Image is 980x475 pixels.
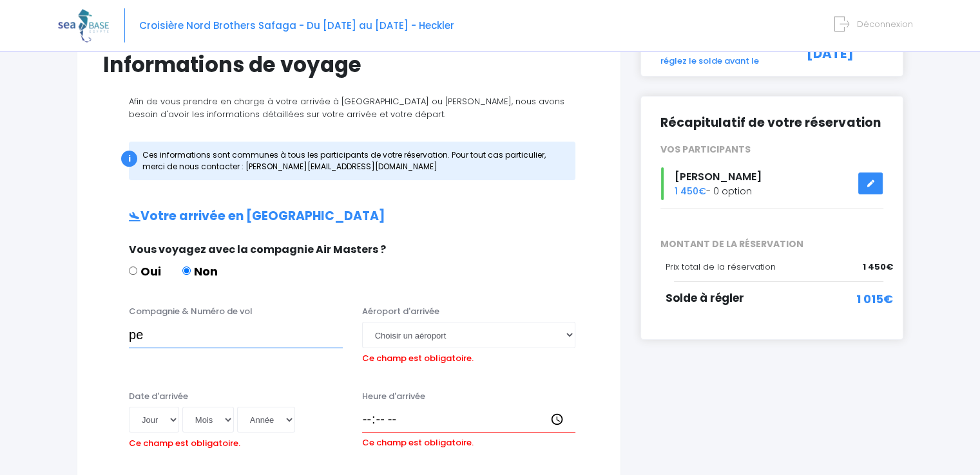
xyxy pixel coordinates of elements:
h2: Récapitulatif de votre réservation [660,116,883,131]
span: 1 015€ [856,290,893,308]
div: - 0 option [651,167,893,200]
div: Finalisez votre réservation et réglez le solde avant le [651,42,792,67]
span: Croisière Nord Brothers Safaga - Du [DATE] au [DATE] - Heckler [139,19,454,32]
span: Solde à régler [666,290,744,306]
h2: Votre arrivée en [GEOGRAPHIC_DATA] [103,209,595,224]
div: i [121,151,137,167]
input: Oui [129,266,137,275]
div: VOS PARTICIPANTS [651,143,893,156]
h1: Informations de voyage [103,52,595,77]
label: Compagnie & Numéro de vol [129,305,253,318]
span: 1 450€ [675,185,706,198]
label: Heure d'arrivée [362,390,425,403]
p: Afin de vous prendre en charge à votre arrivée à [GEOGRAPHIC_DATA] ou [PERSON_NAME], nous avons b... [103,95,595,120]
span: Déconnexion [857,18,913,30]
label: Ce champ est obligatoire. [362,433,474,449]
span: Vous voyagez avec la compagnie Air Masters ? [129,242,386,257]
span: MONTANT DE LA RÉSERVATION [651,237,893,251]
span: 1 450€ [863,261,893,274]
label: Aéroport d'arrivée [362,305,439,318]
span: Prix total de la réservation [666,261,776,273]
div: [DATE] [792,42,893,67]
div: Ces informations sont communes à tous les participants de votre réservation. Pour tout cas partic... [129,142,575,180]
label: Ce champ est obligatoire. [362,348,474,365]
label: Oui [129,263,161,280]
label: Date d'arrivée [129,390,188,403]
input: Non [182,266,191,275]
label: Ce champ est obligatoire. [129,433,240,450]
span: [PERSON_NAME] [675,169,762,184]
label: Non [182,263,218,280]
